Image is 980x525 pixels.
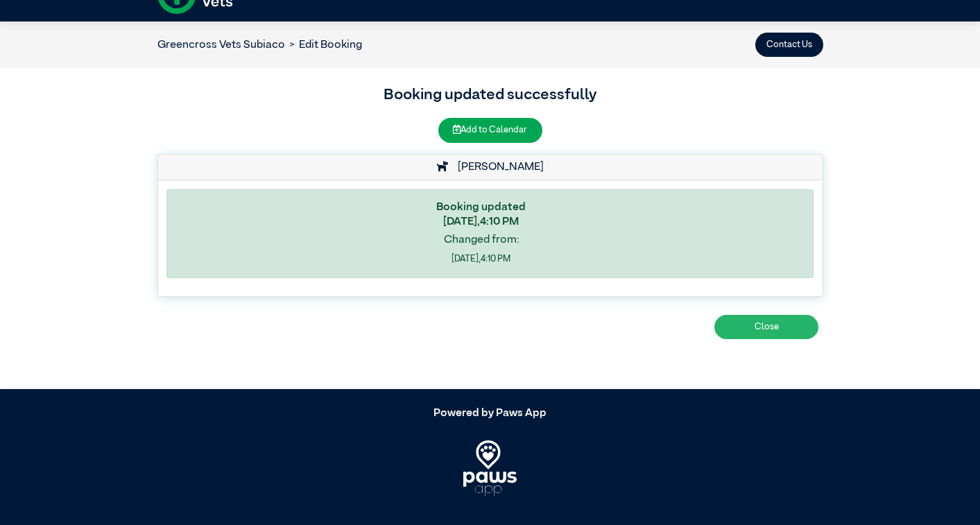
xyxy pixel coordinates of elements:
[157,37,363,53] nav: breadcrumb
[436,202,526,213] strong: Booking updated
[755,33,823,57] button: Contact Us
[714,315,818,339] button: Close
[463,440,517,496] img: PawsApp
[176,254,786,264] h6: [DATE] , 4:10 PM
[438,118,542,142] button: Add to Calendar
[285,37,363,53] li: Edit Booking
[157,84,823,107] h3: Booking updated successfully
[176,234,786,247] h4: Changed from:
[157,407,823,420] h5: Powered by Paws App
[157,40,285,51] a: Greencross Vets Subiaco
[176,216,786,229] h5: [DATE] , 4:10 PM
[451,162,544,173] span: [PERSON_NAME]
